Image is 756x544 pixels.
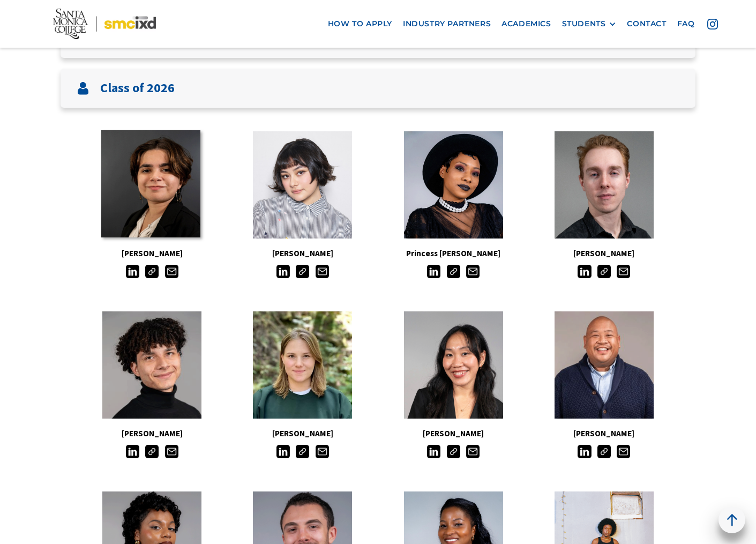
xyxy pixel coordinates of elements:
img: LinkedIn icon [276,445,290,458]
h5: [PERSON_NAME] [529,247,679,260]
a: how to apply [323,14,398,34]
a: industry partners [398,14,496,34]
a: contact [622,14,671,34]
div: STUDENTS [562,19,617,28]
img: Email icon [617,445,630,458]
img: Link icon [145,445,159,458]
img: Email icon [466,445,480,458]
h5: [PERSON_NAME] [77,247,227,260]
img: Link icon [447,265,460,278]
img: User icon [77,82,89,95]
a: Academics [496,14,556,34]
img: LinkedIn icon [126,445,139,458]
img: LinkedIn icon [126,265,139,278]
img: Link icon [447,445,460,458]
img: LinkedIn icon [427,445,440,458]
h5: [PERSON_NAME] [227,247,378,260]
img: LinkedIn icon [276,265,290,278]
a: faq [672,14,700,34]
a: back to top [718,506,745,533]
img: Link icon [145,265,159,278]
img: icon - instagram [707,19,718,29]
img: Link icon [296,265,309,278]
img: Link icon [597,265,611,278]
img: Link icon [296,445,309,458]
h3: Class of 2026 [100,80,175,96]
img: Link icon [597,445,611,458]
div: STUDENTS [562,19,606,28]
img: Email icon [617,265,630,278]
img: LinkedIn icon [427,265,440,278]
h5: [PERSON_NAME] [77,427,227,441]
img: Email icon [165,445,178,458]
img: Santa Monica College - SMC IxD logo [53,9,156,39]
img: Email icon [466,265,480,278]
h5: Princess [PERSON_NAME] [378,247,529,260]
img: Email icon [316,445,329,458]
img: LinkedIn icon [578,445,591,458]
h5: [PERSON_NAME] [378,427,529,441]
h5: [PERSON_NAME] [227,427,378,441]
img: LinkedIn icon [578,265,591,278]
img: Email icon [165,265,178,278]
h5: [PERSON_NAME] [529,427,679,441]
img: Email icon [316,265,329,278]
